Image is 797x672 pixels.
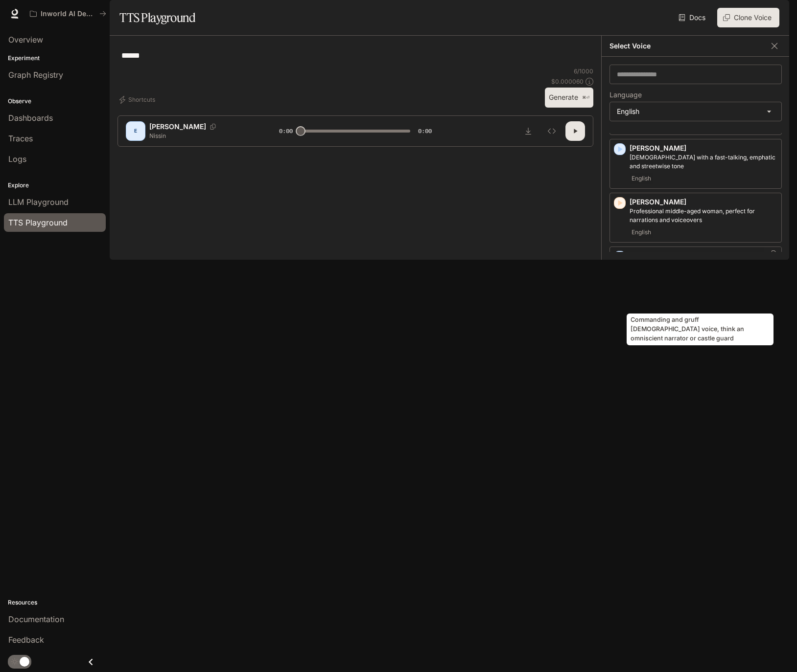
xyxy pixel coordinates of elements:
button: Shortcuts [117,92,159,108]
p: ⌘⏎ [582,95,589,101]
span: 0:00 [418,126,432,136]
p: [PERSON_NAME] [149,122,206,132]
button: Clone Voice [717,8,779,27]
p: Inworld AI Demos [41,10,95,18]
button: Download audio [518,121,538,141]
p: $ 0.000060 [551,77,584,86]
a: Docs [677,8,709,27]
div: Commanding and gruff [DEMOGRAPHIC_DATA] voice, think an omniscient narrator or castle guard [627,314,774,345]
span: English [630,226,653,238]
span: 0:00 [279,126,293,136]
button: All workspaces [25,4,111,23]
button: Generate⌘⏎ [545,88,593,108]
button: Copy Voice ID [768,250,777,258]
div: English [610,102,781,121]
p: 6 / 1000 [574,67,593,75]
p: Male with a fast-talking, emphatic and streetwise tone [630,153,777,171]
button: Copy Voice ID [206,124,220,130]
p: [PERSON_NAME] [630,143,777,153]
p: [PERSON_NAME] [630,197,777,207]
p: Professional middle-aged woman, perfect for narrations and voiceovers [630,207,777,224]
p: Language [609,91,642,98]
span: English [630,173,653,184]
button: Inspect [542,121,562,141]
p: Hades [630,251,777,261]
p: Nissin [149,132,256,140]
h1: TTS Playground [119,8,195,27]
div: E [128,123,143,139]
